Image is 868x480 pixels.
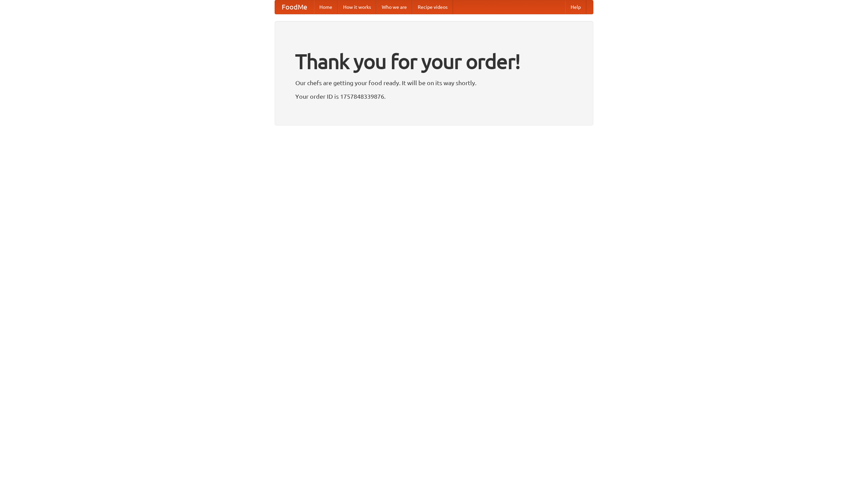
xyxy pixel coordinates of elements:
p: Our chefs are getting your food ready. It will be on its way shortly. [295,78,573,88]
h1: Thank you for your order! [295,45,573,78]
a: Home [314,0,338,14]
a: FoodMe [275,0,314,14]
a: Help [565,0,586,14]
p: Your order ID is 1757848339876. [295,91,573,101]
a: Who we are [376,0,412,14]
a: Recipe videos [412,0,453,14]
a: How it works [338,0,376,14]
